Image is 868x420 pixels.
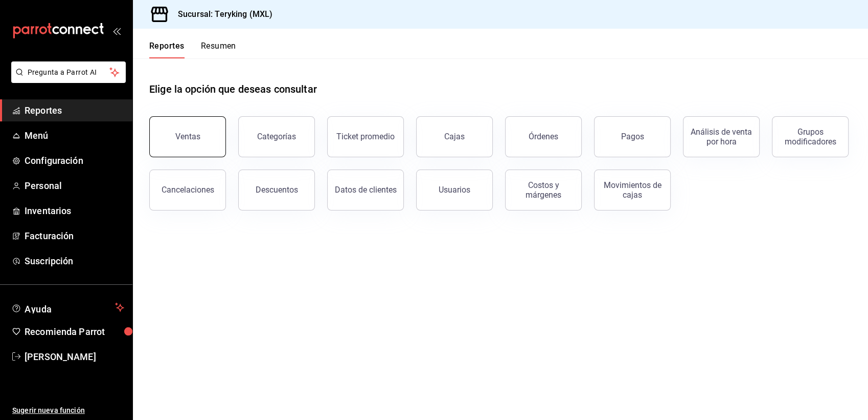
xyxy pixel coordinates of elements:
[162,185,214,195] div: Cancelaciones
[25,154,124,167] span: Configuración
[25,350,124,364] span: [PERSON_NAME]
[601,180,664,200] div: Movimientos de cajas
[779,127,842,146] div: Grupos modificadores
[238,116,315,157] button: Categorías
[112,27,121,35] button: open_drawer_menu
[149,116,226,157] button: Ventas
[175,132,200,141] div: Ventas
[25,229,124,243] span: Facturación
[25,254,124,268] span: Suscripción
[444,131,465,143] div: Cajas
[512,180,575,200] div: Costos y márgenes
[170,8,272,20] h3: Sucursal: Teryking (MXL)
[505,116,582,157] button: Órdenes
[25,179,124,193] span: Personal
[149,170,226,211] button: Cancelaciones
[149,41,236,58] div: navigation tabs
[505,170,582,211] button: Costos y márgenes
[12,405,124,416] span: Sugerir nueva función
[149,81,317,97] h1: Elige la opción que deseas consultar
[25,301,111,313] span: Ayuda
[201,41,236,58] button: Resumen
[238,170,315,211] button: Descuentos
[149,41,185,58] button: Reportes
[683,116,760,157] button: Análisis de venta por hora
[11,61,126,83] button: Pregunta a Parrot AI
[621,132,644,141] div: Pagos
[416,116,493,157] a: Cajas
[28,67,110,78] span: Pregunta a Parrot AI
[335,185,397,195] div: Datos de clientes
[25,204,124,218] span: Inventarios
[25,325,124,339] span: Recomienda Parrot
[772,116,849,157] button: Grupos modificadores
[439,185,470,195] div: Usuarios
[327,116,404,157] button: Ticket promedio
[25,103,124,117] span: Reportes
[25,129,124,142] span: Menú
[7,74,126,85] a: Pregunta a Parrot AI
[594,116,671,157] button: Pagos
[529,132,558,141] div: Órdenes
[336,132,395,141] div: Ticket promedio
[594,170,671,211] button: Movimientos de cajas
[416,170,493,211] button: Usuarios
[690,127,753,146] div: Análisis de venta por hora
[257,132,296,141] div: Categorías
[327,170,404,211] button: Datos de clientes
[256,185,298,195] div: Descuentos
